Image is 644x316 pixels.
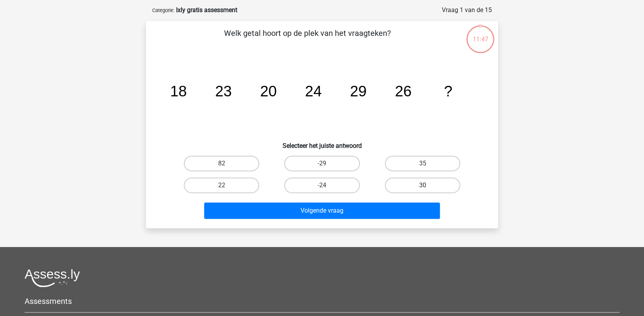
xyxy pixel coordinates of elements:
[444,83,452,99] tspan: ?
[305,83,322,99] tspan: 24
[184,178,259,193] label: 22
[260,83,277,99] tspan: 20
[385,156,460,171] label: 35
[466,25,495,44] div: 11:47
[385,178,460,193] label: 30
[215,83,232,99] tspan: 23
[158,136,486,149] h6: Selecteer het juiste antwoord
[284,156,359,171] label: -29
[442,5,492,15] div: Vraag 1 van de 15
[350,83,366,99] tspan: 29
[170,83,187,99] tspan: 18
[395,83,412,99] tspan: 26
[204,202,440,219] button: Volgende vraag
[25,269,80,287] img: Assessly logo
[176,6,237,14] strong: Ixly gratis assessment
[25,296,619,306] h5: Assessments
[184,156,259,171] label: 82
[152,7,174,13] small: Categorie:
[284,178,359,193] label: -24
[158,27,456,51] p: Welk getal hoort op de plek van het vraagteken?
